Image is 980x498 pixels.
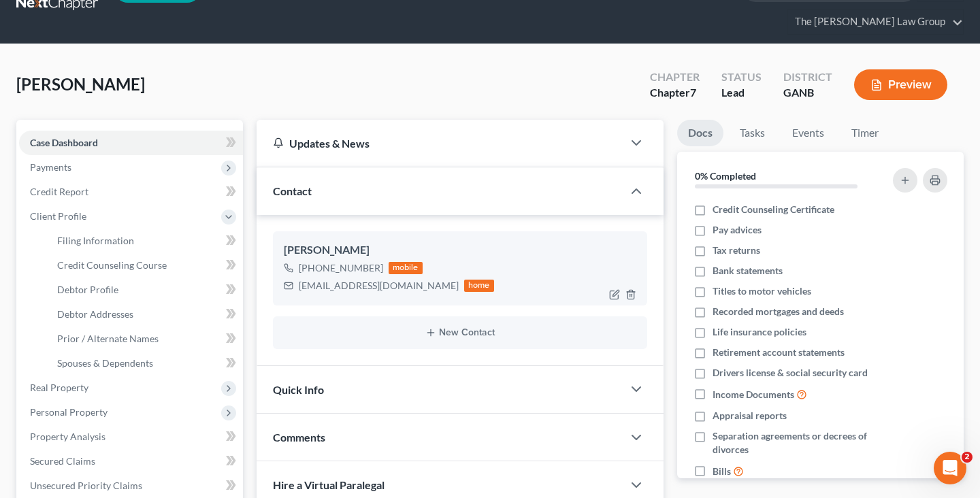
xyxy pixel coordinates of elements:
a: Timer [840,120,889,146]
span: Bank statements [713,264,783,278]
div: Lead [721,85,762,101]
span: Life insurance policies [713,325,806,339]
a: Events [781,120,835,146]
iframe: Intercom live chat [934,452,966,484]
a: The [PERSON_NAME] Law Group [788,10,963,34]
span: Separation agreements or decrees of divorces [713,429,881,456]
span: Unsecured Priority Claims [30,480,142,491]
span: Quick Info [273,383,324,396]
span: Prior / Alternate Names [57,333,159,344]
a: Filing Information [46,229,243,253]
span: Retirement account statements [713,346,845,359]
span: Tax returns [713,244,760,257]
button: New Contact [284,327,636,338]
span: Appraisal reports [713,409,787,422]
span: Property Analysis [30,431,105,442]
span: Case Dashboard [30,137,98,148]
span: Bills [713,465,731,478]
span: Comments [273,431,325,444]
span: Real Property [30,382,88,393]
a: Credit Counseling Course [46,253,243,278]
span: 2 [962,452,973,463]
div: mobile [389,262,423,274]
div: Chapter [650,85,700,101]
span: Filing Information [57,235,134,246]
span: Payments [30,161,71,173]
span: Income Documents [713,388,794,401]
button: Preview [854,69,947,100]
a: Secured Claims [19,449,243,474]
span: 7 [690,86,696,99]
a: Property Analysis [19,425,243,449]
div: [PHONE_NUMBER] [299,261,383,275]
a: Debtor Addresses [46,302,243,327]
a: Debtor Profile [46,278,243,302]
a: Prior / Alternate Names [46,327,243,351]
a: Tasks [729,120,776,146]
span: Debtor Addresses [57,308,133,320]
strong: 0% Completed [695,170,756,182]
span: Pay advices [713,223,762,237]
span: [PERSON_NAME] [16,74,145,94]
div: Updates & News [273,136,606,150]
span: Personal Property [30,406,108,418]
div: Status [721,69,762,85]
a: Case Dashboard [19,131,243,155]
span: Recorded mortgages and deeds [713,305,844,318]
span: Secured Claims [30,455,95,467]
span: Client Profile [30,210,86,222]
a: Credit Report [19,180,243,204]
a: Spouses & Dependents [46,351,243,376]
div: [PERSON_NAME] [284,242,636,259]
div: [EMAIL_ADDRESS][DOMAIN_NAME] [299,279,459,293]
span: Debtor Profile [57,284,118,295]
span: Titles to motor vehicles [713,284,811,298]
span: Credit Report [30,186,88,197]
span: Spouses & Dependents [57,357,153,369]
div: District [783,69,832,85]
span: Credit Counseling Certificate [713,203,834,216]
span: Hire a Virtual Paralegal [273,478,385,491]
a: Docs [677,120,723,146]
div: GANB [783,85,832,101]
span: Contact [273,184,312,197]
a: Unsecured Priority Claims [19,474,243,498]
div: home [464,280,494,292]
div: Chapter [650,69,700,85]
span: Drivers license & social security card [713,366,868,380]
span: Credit Counseling Course [57,259,167,271]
